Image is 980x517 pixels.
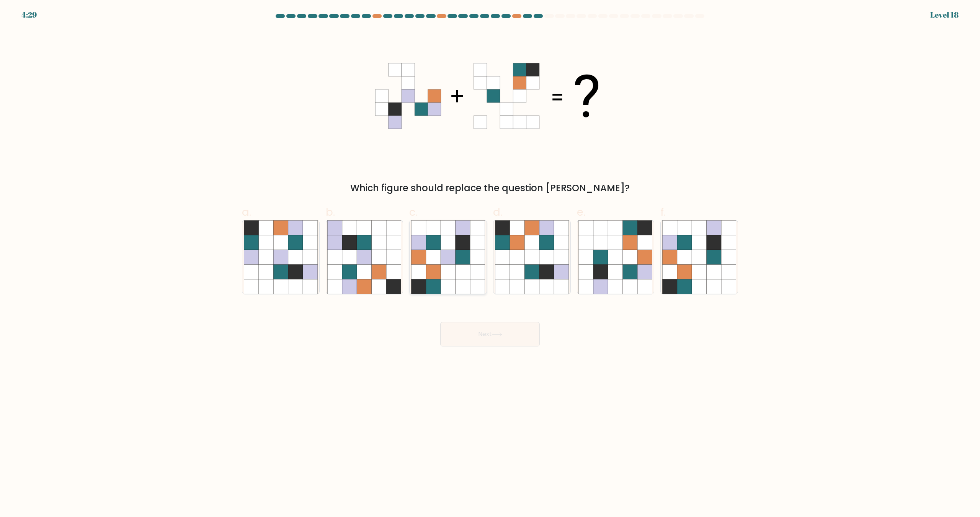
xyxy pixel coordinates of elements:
div: 4:29 [21,9,37,21]
span: b. [326,205,335,219]
span: a. [242,205,251,219]
span: c. [409,205,418,219]
button: Next [440,322,540,346]
div: Which figure should replace the question [PERSON_NAME]? [247,181,733,195]
span: d. [493,205,502,219]
div: Level 18 [930,9,959,21]
span: e. [577,205,585,219]
span: f. [660,205,666,219]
